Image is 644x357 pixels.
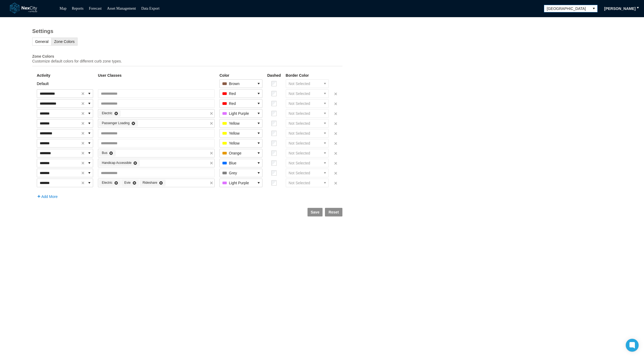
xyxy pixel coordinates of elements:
[41,194,58,199] span: Add More
[229,121,240,126] span: Yellow
[255,139,262,147] button: select
[590,5,597,12] button: select
[334,122,338,126] button: Delete row 5
[321,100,328,108] button: select
[289,141,319,146] span: Not Selected
[321,119,328,127] button: select
[334,112,338,116] button: Delete row 4
[229,171,237,176] span: Grey
[102,179,112,187] span: Electric
[229,131,240,136] span: Yellow
[229,161,236,166] span: Blue
[321,179,328,187] button: select
[255,179,262,187] button: select
[229,101,236,106] span: Red
[286,72,329,78] th: Border Color
[321,169,328,177] button: select
[80,101,86,106] span: clear
[229,81,240,87] span: Brown
[334,171,338,175] button: Delete row 10
[289,91,319,97] span: Not Selected
[334,131,338,136] button: Delete row 6
[289,121,319,126] span: Not Selected
[80,140,86,146] span: clear
[208,150,214,156] span: clear
[80,111,86,116] span: clear
[86,139,93,147] button: expand combobox
[255,80,262,88] button: select
[334,92,338,96] button: Delete row 2
[86,129,93,137] button: expand combobox
[321,109,328,117] button: select
[124,179,130,187] span: Evie
[601,4,639,13] button: [PERSON_NAME]
[255,129,262,137] button: select
[321,129,328,137] button: select
[86,149,93,157] button: expand combobox
[32,54,342,59] h3: Zone Colors
[86,159,93,167] button: expand combobox
[289,81,319,87] span: Not Selected
[289,111,319,116] span: Not Selected
[334,161,338,165] button: Delete row 9
[35,39,49,44] span: General
[102,149,108,157] span: Bus
[321,139,328,147] button: select
[334,102,338,106] button: Delete row 3
[321,90,328,98] button: select
[32,59,342,63] p: Customize default colors for different curb zone types.
[107,6,136,10] a: Asset Management
[289,171,319,176] span: Not Selected
[229,91,236,97] span: Red
[229,141,240,146] span: Yellow
[72,6,84,10] a: Reports
[32,28,342,34] h1: Settings
[255,169,262,177] button: select
[229,151,241,156] span: Orange
[102,159,132,167] span: Handicap Accessible
[208,180,214,186] span: clear
[255,109,262,117] button: select
[37,194,58,199] button: Add More
[141,6,159,10] a: Data Export
[142,179,157,187] span: Rideshare
[102,120,130,127] span: Passenger Loading
[51,38,78,46] button: Zone Colors
[80,180,86,186] span: clear
[102,110,112,117] span: Electric
[208,160,214,166] span: clear
[321,80,328,88] button: select
[86,179,93,187] button: expand combobox
[321,149,328,157] button: select
[86,169,93,177] button: expand combobox
[86,109,93,117] button: expand combobox
[289,161,319,166] span: Not Selected
[255,90,262,98] button: select
[604,6,636,11] span: [PERSON_NAME]
[98,72,215,78] th: User Classes
[86,100,93,108] button: expand combobox
[289,101,319,106] span: Not Selected
[289,151,319,156] span: Not Selected
[219,72,263,78] th: Color
[289,131,319,136] span: Not Selected
[80,150,86,156] span: clear
[80,91,86,97] span: clear
[255,159,262,167] button: select
[334,151,338,156] button: Delete row 8
[208,120,214,126] span: clear
[208,111,214,116] span: clear
[255,100,262,108] button: select
[54,39,75,44] span: Zone Colors
[334,141,338,146] button: Delete row 7
[289,181,319,186] span: Not Selected
[229,111,249,116] span: Light Purple
[80,130,86,136] span: clear
[60,6,67,10] a: Map
[321,159,328,167] button: select
[89,6,101,10] a: Forecast
[37,82,49,86] span: Default
[80,160,86,166] span: clear
[334,181,338,185] button: Delete row 11
[86,90,93,98] button: expand combobox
